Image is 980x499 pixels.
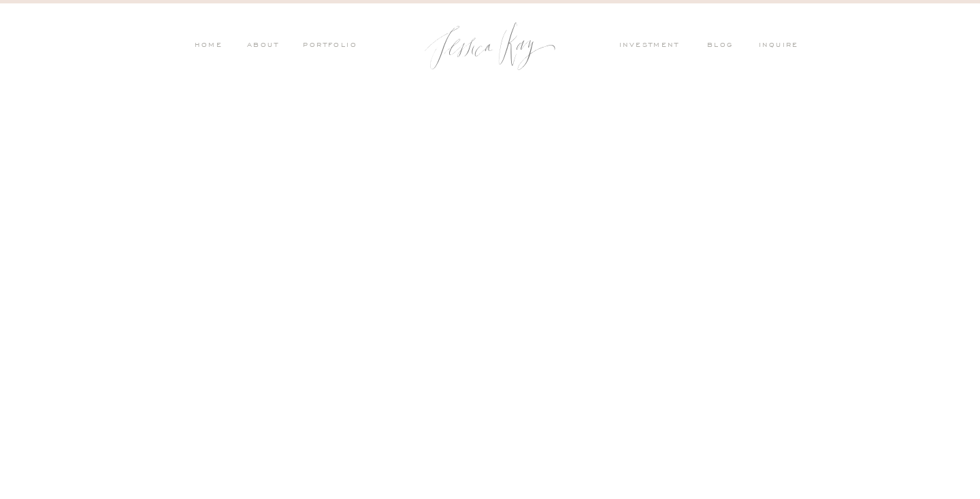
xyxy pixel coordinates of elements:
[194,40,223,52] a: HOME
[244,40,279,52] a: ABOUT
[759,40,805,52] a: inquire
[301,40,357,52] a: PORTFOLIO
[707,40,742,52] a: blog
[619,40,686,52] a: investment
